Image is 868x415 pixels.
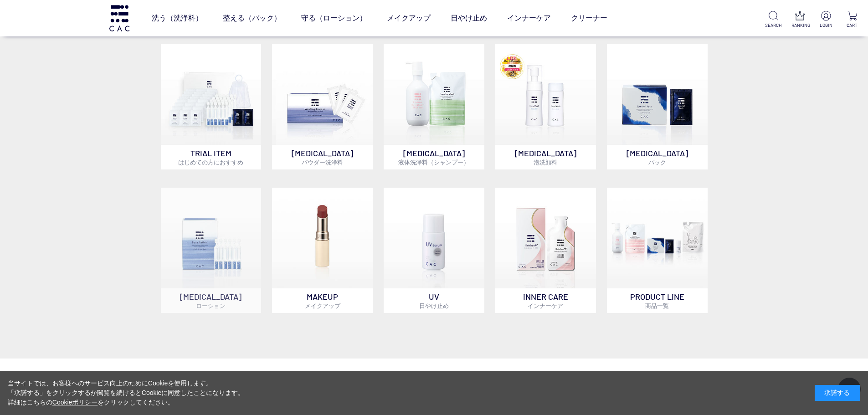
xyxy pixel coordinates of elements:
[844,11,861,29] a: CART
[384,188,484,313] a: UV日やけ止め
[384,145,484,169] p: [MEDICAL_DATA]
[495,288,596,313] p: INNER CARE
[817,11,834,29] a: LOGIN
[305,302,340,309] span: メイクアップ
[495,188,596,288] img: インナーケア
[272,188,373,313] a: MAKEUPメイクアップ
[161,44,262,169] a: トライアルセット TRIAL ITEMはじめての方におすすめ
[765,22,782,29] p: SEARCH
[178,159,243,166] span: はじめての方におすすめ
[52,399,98,406] a: Cookieポリシー
[648,159,666,166] span: パック
[645,302,669,309] span: 商品一覧
[815,385,860,401] div: 承諾する
[791,11,808,29] a: RANKING
[419,302,449,309] span: 日やけ止め
[607,44,708,169] a: [MEDICAL_DATA]パック
[196,302,226,309] span: ローション
[817,22,834,29] p: LOGIN
[495,44,596,145] img: 泡洗顔料
[223,5,281,31] a: 整える（パック）
[571,5,607,31] a: クリーナー
[108,5,131,31] img: logo
[534,159,557,166] span: 泡洗顔料
[607,288,708,313] p: PRODUCT LINE
[607,145,708,169] p: [MEDICAL_DATA]
[844,22,861,29] p: CART
[495,44,596,169] a: 泡洗顔料 [MEDICAL_DATA]泡洗顔料
[302,159,343,166] span: パウダー洗浄料
[301,5,367,31] a: 守る（ローション）
[495,188,596,313] a: インナーケア INNER CAREインナーケア
[765,11,782,29] a: SEARCH
[8,379,245,407] div: 当サイトでは、お客様へのサービス向上のためにCookieを使用します。 「承諾する」をクリックするか閲覧を続けるとCookieに同意したことになります。 詳細はこちらの をクリックしてください。
[272,145,373,169] p: [MEDICAL_DATA]
[272,288,373,313] p: MAKEUP
[152,5,203,31] a: 洗う（洗浄料）
[161,145,262,169] p: TRIAL ITEM
[387,5,431,31] a: メイクアップ
[791,22,808,29] p: RANKING
[384,44,484,169] a: [MEDICAL_DATA]液体洗浄料（シャンプー）
[398,159,469,166] span: 液体洗浄料（シャンプー）
[507,5,551,31] a: インナーケア
[161,44,262,145] img: トライアルセット
[384,288,484,313] p: UV
[161,188,262,313] a: [MEDICAL_DATA]ローション
[272,44,373,169] a: [MEDICAL_DATA]パウダー洗浄料
[451,5,487,31] a: 日やけ止め
[495,145,596,169] p: [MEDICAL_DATA]
[161,288,262,313] p: [MEDICAL_DATA]
[528,302,563,309] span: インナーケア
[607,188,708,313] a: PRODUCT LINE商品一覧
